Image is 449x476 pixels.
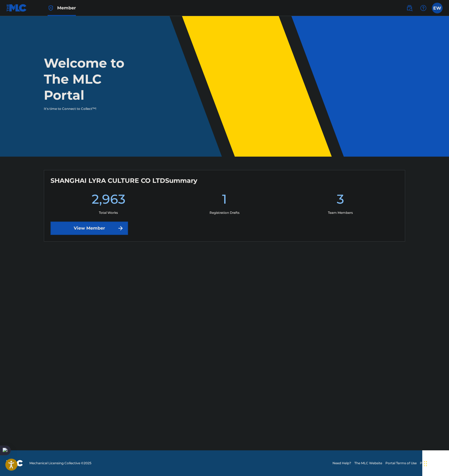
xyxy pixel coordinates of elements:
h1: 2,963 [92,191,125,210]
div: Help [418,3,429,13]
img: logo [6,460,23,466]
h4: SHANGHAI LYRA CULTURE CO LTD [51,177,197,185]
a: The MLC Website [354,461,382,466]
img: search [406,5,413,11]
p: Total Works [99,210,118,215]
img: help [420,5,427,11]
h1: 3 [337,191,344,210]
a: Portal Terms of Use [385,461,417,466]
span: Mechanical Licensing Collective © 2025 [29,461,91,466]
h1: Welcome to The MLC Portal [44,55,144,103]
img: MLC Logo [6,4,27,12]
h1: 1 [222,191,227,210]
iframe: Chat Widget [422,450,449,476]
a: Public Search [404,3,415,13]
p: Team Members [328,210,353,215]
a: Need Help? [332,461,351,466]
p: Registration Drafts [210,210,239,215]
img: Top Rightsholder [48,5,54,11]
div: 拖动 [424,456,427,472]
div: User Menu [432,3,443,13]
a: View Member [51,222,128,235]
a: Privacy Policy [420,461,443,466]
div: 聊天小组件 [422,450,449,476]
img: f7272a7cc735f4ea7f67.svg [117,225,124,231]
p: It's time to Connect to Collect™! [44,106,137,111]
span: Member [57,5,76,11]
